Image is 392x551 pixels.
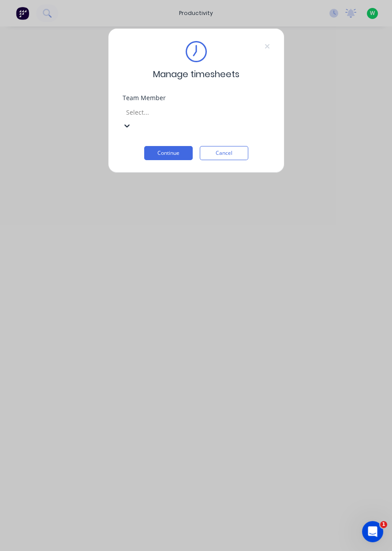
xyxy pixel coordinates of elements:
[144,146,193,160] button: Continue
[380,521,387,528] span: 1
[123,95,270,101] div: Team Member
[362,521,383,542] iframe: Intercom live chat
[153,67,239,81] span: Manage timesheets
[200,146,248,160] button: Cancel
